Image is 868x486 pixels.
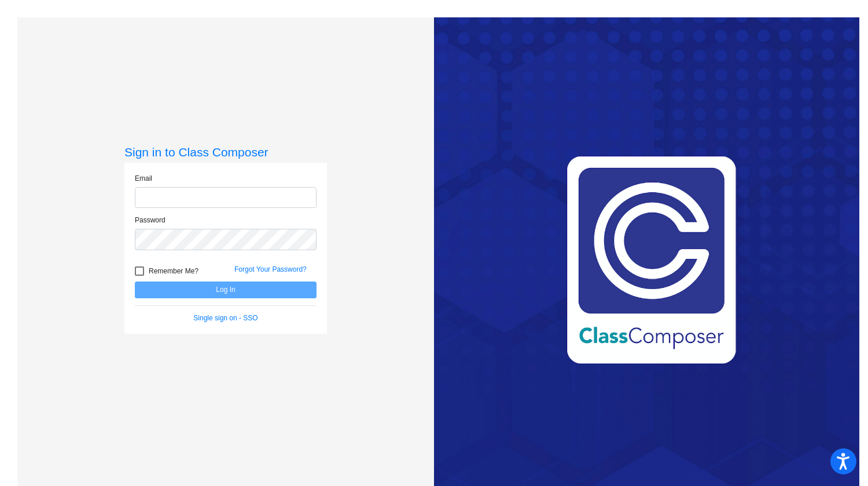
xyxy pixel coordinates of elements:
a: Forgot Your Password? [234,265,307,273]
h3: Sign in to Class Composer [124,145,327,159]
a: Single sign on - SSO [193,314,258,322]
label: Email [135,173,152,184]
span: Remember Me? [149,264,198,278]
label: Password [135,215,165,225]
button: Log In [135,282,317,298]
